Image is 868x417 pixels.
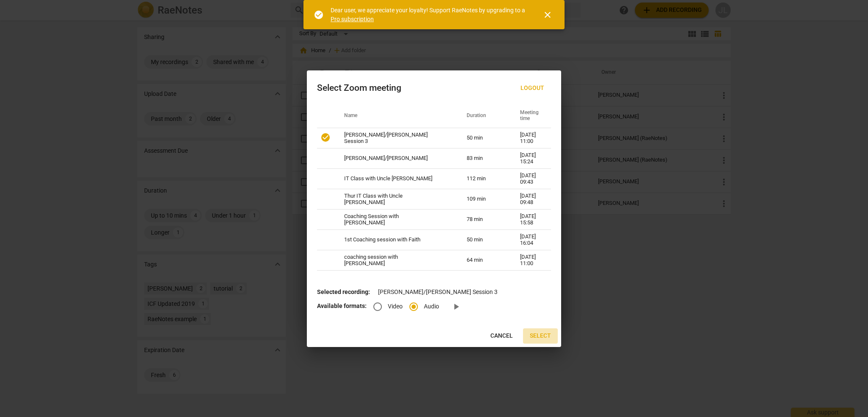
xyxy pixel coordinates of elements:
[510,210,551,230] td: [DATE] 15:58
[510,104,551,128] th: Meeting time
[520,84,544,92] span: Logout
[456,250,510,271] td: 64 min
[456,104,510,128] th: Duration
[490,332,513,340] span: Cancel
[456,189,510,210] td: 109 min
[317,288,551,297] p: [PERSON_NAME]/[PERSON_NAME] Session 3
[334,230,456,250] td: 1st Coaching session with Faith
[334,128,456,148] td: [PERSON_NAME]/[PERSON_NAME] Session 3
[510,250,551,271] td: [DATE] 11:00
[523,328,558,344] button: Select
[331,6,527,23] div: Dear user, we appreciate your loyalty! Support RaeNotes by upgrading to a
[334,148,456,169] td: [PERSON_NAME]/[PERSON_NAME]
[334,104,456,128] th: Name
[388,302,403,311] span: Video
[530,332,551,340] span: Select
[510,189,551,210] td: [DATE] 09:48
[510,128,551,148] td: [DATE] 11:00
[456,128,510,148] td: 50 min
[456,148,510,169] td: 83 min
[373,302,446,309] div: File type
[456,210,510,230] td: 78 min
[510,230,551,250] td: [DATE] 16:04
[317,302,367,309] b: Available formats:
[537,5,558,25] button: Close
[456,169,510,189] td: 112 min
[451,302,461,312] span: play_arrow
[446,297,466,317] a: Preview
[424,302,439,311] span: Audio
[334,210,456,230] td: Coaching Session with [PERSON_NAME]
[510,169,551,189] td: [DATE] 09:43
[334,189,456,210] td: Thur IT Class with Uncle [PERSON_NAME]
[334,169,456,189] td: IT Class with Uncle [PERSON_NAME]
[484,328,520,344] button: Cancel
[314,10,324,20] span: check_circle
[510,148,551,169] td: [DATE] 15:24
[334,250,456,271] td: coaching session with [PERSON_NAME]
[542,10,553,20] span: close
[456,230,510,250] td: 50 min
[317,288,370,295] b: Selected recording:
[514,81,551,96] button: Logout
[331,16,374,22] a: Pro subscription
[317,83,401,93] div: Select Zoom meeting
[320,132,331,143] span: check_circle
